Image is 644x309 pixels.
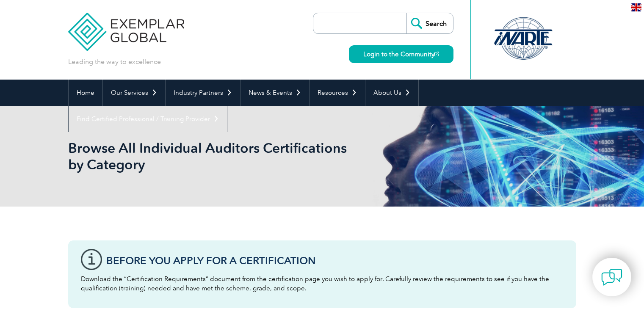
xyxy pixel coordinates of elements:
a: News & Events [240,80,309,106]
h1: Browse All Individual Auditors Certifications by Category [68,140,393,173]
a: Industry Partners [166,80,240,106]
h3: Before You Apply For a Certification [106,255,564,266]
a: Login to the Community [349,45,453,63]
img: contact-chat.png [601,267,622,288]
a: Resources [310,80,365,106]
p: Download the “Certification Requirements” document from the certification page you wish to apply ... [81,274,564,293]
input: Search [406,13,453,33]
a: Find Certified Professional / Training Provider [69,106,227,132]
img: en [631,3,641,11]
a: About Us [365,80,418,106]
p: Leading the way to excellence [68,57,161,66]
img: open_square.png [434,52,439,56]
a: Home [69,80,102,106]
a: Our Services [103,80,165,106]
